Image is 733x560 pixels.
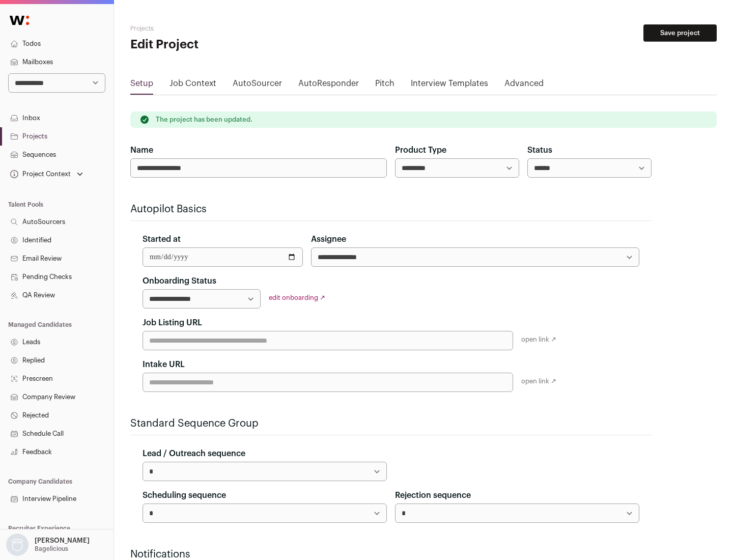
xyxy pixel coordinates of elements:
a: AutoSourcer [233,77,282,94]
p: The project has been updated. [156,116,252,124]
label: Name [130,144,153,156]
a: edit onboarding ↗ [269,294,325,301]
img: nopic.png [6,534,29,556]
p: Bagelicious [35,545,68,553]
label: Onboarding Status [143,275,216,287]
h2: Standard Sequence Group [130,416,652,431]
div: Project Context [8,170,71,178]
button: Open dropdown [4,534,92,556]
a: Job Context [170,77,216,94]
a: Pitch [375,77,394,94]
label: Assignee [311,233,346,245]
label: Scheduling sequence [143,489,226,501]
label: Status [527,144,552,156]
p: [PERSON_NAME] [35,537,90,545]
a: Advanced [504,77,544,94]
label: Lead / Outreach sequence [143,447,245,460]
label: Job Listing URL [143,317,202,329]
label: Rejection sequence [395,489,471,501]
button: Save project [643,24,717,42]
h2: Projects [130,24,326,33]
h2: Autopilot Basics [130,202,652,216]
h1: Edit Project [130,37,326,53]
a: Setup [130,77,153,94]
label: Product Type [395,144,446,156]
a: AutoResponder [298,77,359,94]
a: Interview Templates [411,77,488,94]
label: Intake URL [143,358,185,371]
button: Open dropdown [8,167,85,181]
img: Wellfound [4,10,35,31]
label: Started at [143,233,181,245]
